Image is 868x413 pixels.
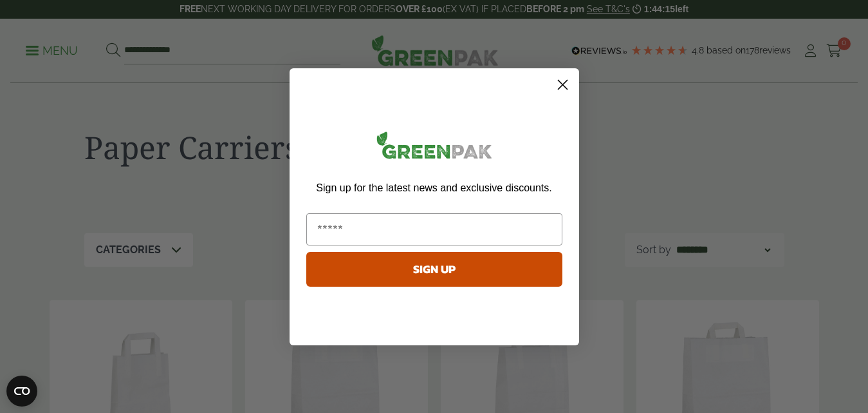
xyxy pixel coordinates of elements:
span: Sign up for the latest news and exclusive discounts. [316,182,551,193]
img: greenpak_logo [306,126,562,169]
button: Open CMP widget [6,376,37,407]
input: Email [306,213,562,245]
button: SIGN UP [306,252,562,287]
button: Close dialog [551,73,574,96]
